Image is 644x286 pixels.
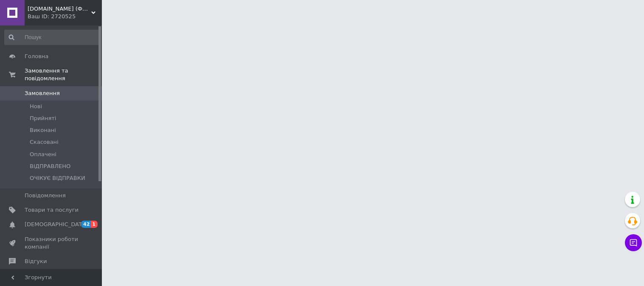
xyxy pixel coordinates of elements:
span: Замовлення та повідомлення [25,67,102,82]
span: Нові [30,103,42,110]
span: Виконані [30,126,56,134]
span: SHOPPIK.COM.UA (ФОП Грицюк О.B.) [28,5,91,13]
span: [DEMOGRAPHIC_DATA] [25,221,87,228]
span: Скасовані [30,138,59,146]
span: Повідомлення [25,192,66,199]
div: Ваш ID: 2720525 [28,13,102,20]
span: Оплачені [30,151,56,158]
span: 42 [81,221,91,228]
span: Товари та послуги [25,206,79,214]
button: Чат з покупцем [625,234,642,251]
input: Пошук [4,30,100,45]
span: Показники роботи компанії [25,236,79,251]
span: 1 [91,221,98,228]
span: ОЧІКУЄ ВІДПРАВКИ [30,174,85,182]
span: Прийняті [30,115,56,122]
span: Головна [25,53,48,60]
span: Замовлення [25,90,60,97]
span: ВІДПРАВЛЕНО [30,163,70,170]
span: Відгуки [25,258,47,265]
